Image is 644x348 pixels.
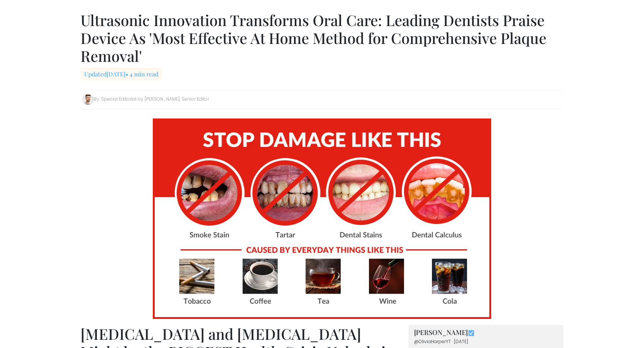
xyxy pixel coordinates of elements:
div: By: Special Editorial by [PERSON_NAME], Senior Editor [80,90,563,109]
span: @OliviaHarperYT · [DATE] [414,338,468,345]
img: Image [82,94,94,105]
span: Updated [DATE] • 4 min read [80,68,162,80]
img: producta1.jpg [153,118,491,319]
h3: [PERSON_NAME] [414,329,558,337]
b: Ultrasonic Innovation Transforms Oral Care: Leading Dentists Praise Device As 'Most Effective At ... [80,10,546,66]
img: Image [468,329,475,336]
